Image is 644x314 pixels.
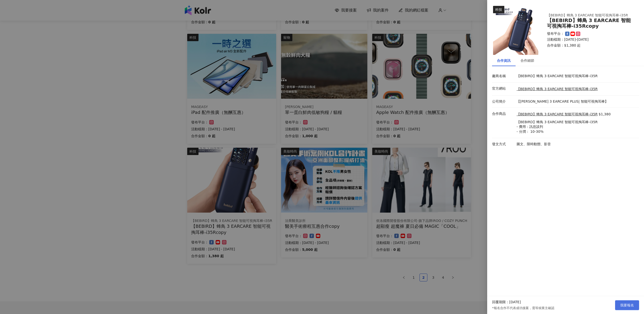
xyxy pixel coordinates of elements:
p: 【[PERSON_NAME] 3 EARCARE PLUS| 智能可視掏耳棒】 [517,99,637,104]
div: 合作細節 [520,58,534,63]
p: 合作商品 [492,111,514,116]
p: 圖文、限時動態、影音 [517,142,637,147]
p: 【BEBIRD】蜂鳥 3 EARCARE 智能可視掏耳棒-i35R - 費用：訊息談判 - 分潤： 10-30% [517,120,611,134]
p: 官方網站 [492,86,514,91]
span: 我要報名 [620,303,634,307]
a: 【BEBIRD】蜂鳥 3 EARCARE 智能可視掏耳棒-i35R [517,112,598,117]
p: 發文方式 [492,142,514,147]
p: $1,380 [599,112,611,117]
p: 回覆期限：[DATE] [492,300,521,305]
p: 公司簡介 [492,99,514,104]
p: 【BEBIRD】蜂鳥 3 EARCARE 智能可視掏耳棒-i35R [517,74,637,79]
p: 合作金額： $1,380 起 [547,43,633,48]
p: 活動檔期：[DATE]-[DATE] [547,37,633,42]
p: 廠商名稱 [492,74,514,79]
button: 我要報名 [615,300,639,310]
div: 合作資訊 [497,58,511,63]
div: 【BEBIRD】蜂鳥 3 EARCARE 智能可視掏耳棒-i35Rcopy [547,18,633,29]
div: 【BEBIRD】蜂鳥 3 EARCARE 智能可視掏耳棒-i35R [547,13,633,18]
p: 發布平台： [547,31,564,36]
img: 【BEBIRD】蜂鳥 3 EARCARE 智能可視掏耳棒-i35R [493,6,542,55]
a: 【BEBIRD】蜂鳥 3 EARCARE 智能可視掏耳棒-i35R [517,87,598,91]
div: 科技 [493,6,504,13]
p: *報名合作不代表成功接案，需等候業主確認 [492,306,554,310]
